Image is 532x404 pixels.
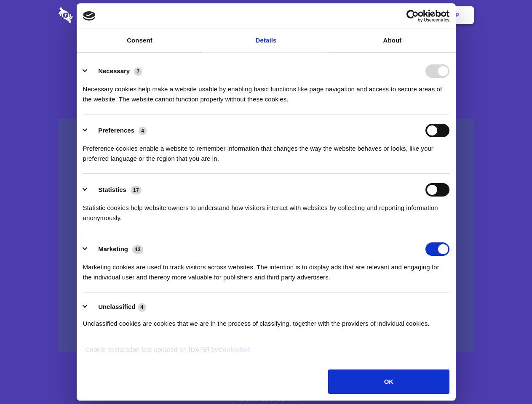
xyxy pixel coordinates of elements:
a: Login [382,2,419,28]
div: Statistic cookies help website owners to understand how visitors interact with websites by collec... [83,197,449,223]
span: 7 [134,67,142,76]
label: Statistics [98,186,126,193]
div: Preference cookies enable a website to remember information that changes the way the website beha... [83,137,449,164]
h4: Auto-redaction of sensitive data, encrypted data sharing and self-destructing private chats. Shar... [59,77,474,104]
button: Statistics (17) [83,183,147,197]
button: Preferences (4) [83,124,152,137]
button: OK [328,369,449,394]
div: Cookie declaration last updated on [DATE] by [79,345,453,361]
button: Necessary (7) [83,64,147,78]
span: 4 [138,303,146,311]
a: Contact [342,2,380,28]
img: logo-wordmark-white-trans-d4663122ce5f474addd5e946df7df03e33cb6a1c49d2221995e7729f52c070b2.svg [59,7,131,23]
span: 17 [131,186,142,194]
a: Consent [77,29,203,52]
div: Necessary cookies help make a website usable by enabling basic functions like page navigation and... [83,78,449,104]
a: Details [203,29,329,52]
a: Cookiebot [218,346,250,353]
span: 13 [132,245,143,254]
label: Necessary [98,67,130,74]
div: Unclassified cookies are cookies that we are in the process of classifying, together with the pro... [83,312,449,329]
h1: Eliminate Slack Data Loss. [59,38,474,68]
label: Preferences [98,127,134,134]
button: Unclassified (4) [83,302,151,312]
a: Usercentrics Cookiebot - opens in a new window [376,10,449,22]
img: logo [83,11,96,21]
a: Pricing [247,2,284,28]
a: Wistia video thumbnail [59,119,474,352]
iframe: Drift Widget Chat Controller [490,362,522,394]
label: Marketing [98,245,128,252]
span: 4 [139,127,147,135]
a: About [329,29,456,52]
button: Marketing (13) [83,242,149,256]
div: Marketing cookies are used to track visitors across websites. The intention is to display ads tha... [83,256,449,282]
